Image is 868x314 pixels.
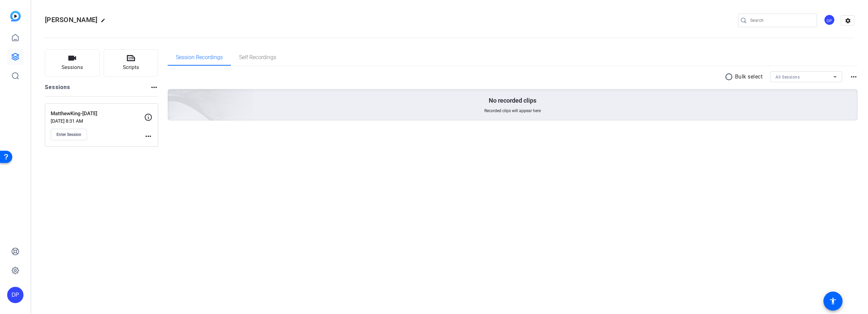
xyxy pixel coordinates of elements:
mat-icon: accessibility [829,297,837,305]
mat-icon: more_horiz [850,73,858,81]
div: DP [7,287,23,303]
mat-icon: radio_button_unchecked [725,73,735,81]
p: No recorded clips [489,97,536,105]
span: All Sessions [775,75,800,80]
button: Scripts [104,49,158,76]
p: MatthewKing-[DATE] [51,110,144,118]
mat-icon: settings [841,16,855,26]
img: embarkstudio-empty-session.png [91,22,254,169]
mat-icon: edit [101,18,109,26]
p: [DATE] 8:31 AM [51,118,144,124]
span: [PERSON_NAME] [45,16,97,24]
button: Enter Session [51,129,87,140]
span: Recorded clips will appear here [484,108,541,114]
span: Session Recordings [176,55,223,60]
span: Scripts [123,64,139,71]
span: Self Recordings [239,55,276,60]
span: Enter Session [56,132,81,137]
mat-icon: more_horiz [150,83,158,91]
div: DP [824,14,835,25]
h2: Sessions [45,83,70,96]
img: blue-gradient.svg [10,11,21,21]
mat-icon: more_horiz [144,132,152,140]
button: Sessions [45,49,100,76]
p: Bulk select [735,73,763,81]
span: Sessions [62,64,83,71]
input: Search [750,16,812,24]
ngx-avatar: Dan Palkowski [824,14,836,26]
